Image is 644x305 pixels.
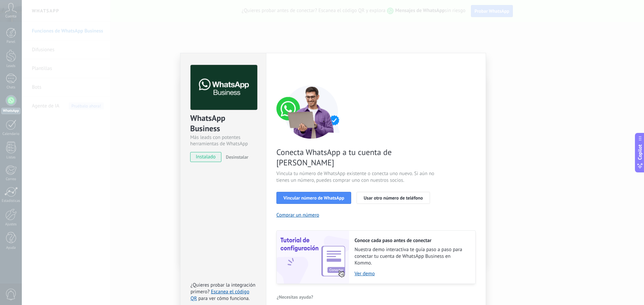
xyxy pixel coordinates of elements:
button: ¿Necesitas ayuda? [276,292,314,302]
span: Copilot [637,144,643,160]
span: ¿Necesitas ayuda? [277,295,313,299]
div: Más leads con potentes herramientas de WhatsApp [190,134,256,147]
button: Comprar un número [276,212,319,218]
img: connect number [276,85,347,139]
img: logo_main.png [191,65,257,110]
span: Conecta WhatsApp a tu cuenta de [PERSON_NAME] [276,147,436,168]
span: instalado [191,152,221,162]
span: Vincular número de WhatsApp [283,196,344,200]
div: WhatsApp Business [190,113,256,134]
button: Vincular número de WhatsApp [276,192,351,204]
button: Desinstalar [223,152,248,162]
span: Nuestra demo interactiva te guía paso a paso para conectar tu cuenta de WhatsApp Business en Kommo. [355,246,469,266]
span: para ver cómo funciona. [198,295,250,302]
h2: Conoce cada paso antes de conectar [355,237,469,244]
span: Desinstalar [226,154,248,160]
span: Usar otro número de teléfono [364,196,423,200]
button: Usar otro número de teléfono [357,192,430,204]
a: Ver demo [355,271,469,277]
span: Vincula tu número de WhatsApp existente o conecta uno nuevo. Si aún no tienes un número, puedes c... [276,170,436,184]
a: Escanea el código QR [191,289,249,302]
span: ¿Quieres probar la integración primero? [191,282,256,295]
